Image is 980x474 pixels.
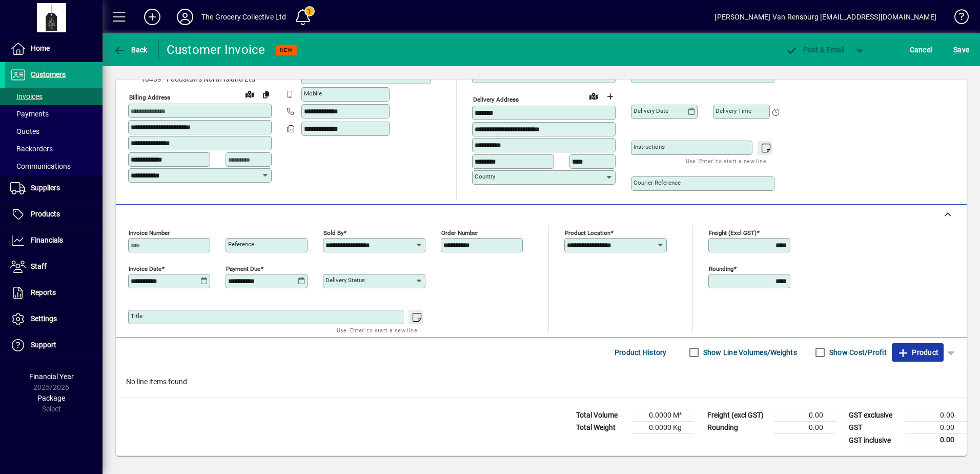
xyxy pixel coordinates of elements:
[709,229,757,236] mat-label: Freight (excl GST)
[571,409,632,422] td: Total Volume
[702,422,774,434] td: Rounding
[31,314,57,323] span: Settings
[5,105,103,123] a: Payments
[565,229,610,236] mat-label: Product location
[226,265,260,272] mat-label: Payment due
[31,236,63,244] span: Financials
[5,88,103,105] a: Invoices
[905,409,967,422] td: 0.00
[5,36,103,62] a: Home
[634,143,665,150] mat-label: Instructions
[10,110,49,118] span: Payments
[304,90,322,97] mat-label: Mobile
[585,88,602,104] a: View on map
[5,157,103,175] a: Communications
[136,8,169,26] button: Add
[951,41,972,59] button: Save
[634,107,668,114] mat-label: Delivery date
[774,409,835,422] td: 0.00
[37,394,65,402] span: Package
[10,145,53,153] span: Backorders
[131,312,142,320] mat-label: Title
[5,228,103,253] a: Financials
[5,123,103,140] a: Quotes
[686,155,766,167] mat-hint: Use 'Enter' to start a new line
[113,46,148,54] span: Back
[323,229,343,236] mat-label: Sold by
[632,409,694,422] td: 0.0000 M³
[129,229,170,236] mat-label: Invoice number
[634,179,681,186] mat-label: Courier Reference
[602,88,618,105] button: Choose address
[441,229,478,236] mat-label: Order number
[844,422,905,434] td: GST
[128,74,272,85] span: 10409 - Foodstuffs North Island Ltd
[701,347,797,358] label: Show Line Volumes/Weights
[5,332,103,358] a: Support
[953,46,957,54] span: S
[905,434,967,447] td: 0.00
[953,42,969,58] span: ave
[31,184,60,192] span: Suppliers
[947,2,967,35] a: Knowledge Base
[169,8,201,26] button: Profile
[5,280,103,306] a: Reports
[5,202,103,227] a: Products
[5,254,103,280] a: Staff
[785,46,845,54] span: ost & Email
[475,173,495,180] mat-label: Country
[910,42,932,58] span: Cancel
[844,434,905,447] td: GST inclusive
[803,46,808,54] span: P
[31,210,60,218] span: Products
[129,265,161,272] mat-label: Invoice date
[201,9,287,25] div: The Grocery Collective Ltd
[280,47,293,53] span: NEW
[5,306,103,332] a: Settings
[615,344,667,361] span: Product History
[31,70,66,78] span: Customers
[167,42,266,58] div: Customer Invoice
[716,107,751,114] mat-label: Delivery time
[780,41,850,59] button: Post & Email
[610,343,671,362] button: Product History
[907,41,935,59] button: Cancel
[111,41,150,59] button: Back
[258,86,274,103] button: Copy to Delivery address
[228,241,254,248] mat-label: Reference
[241,86,258,102] a: View on map
[31,341,56,349] span: Support
[714,9,936,25] div: [PERSON_NAME] Van Rensburg [EMAIL_ADDRESS][DOMAIN_NAME]
[709,265,733,272] mat-label: Rounding
[632,422,694,434] td: 0.0000 Kg
[10,127,39,135] span: Quotes
[571,422,632,434] td: Total Weight
[892,343,944,362] button: Product
[31,288,56,297] span: Reports
[844,409,905,422] td: GST exclusive
[10,162,71,170] span: Communications
[103,41,159,59] app-page-header-button: Back
[337,324,417,336] mat-hint: Use 'Enter' to start a new line
[325,276,365,284] mat-label: Delivery status
[29,372,74,381] span: Financial Year
[5,140,103,157] a: Backorders
[827,347,887,358] label: Show Cost/Profit
[31,262,47,270] span: Staff
[905,422,967,434] td: 0.00
[897,344,938,361] span: Product
[5,175,103,201] a: Suppliers
[702,409,774,422] td: Freight (excl GST)
[116,366,967,398] div: No line items found
[774,422,835,434] td: 0.00
[31,44,50,52] span: Home
[10,92,43,101] span: Invoices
